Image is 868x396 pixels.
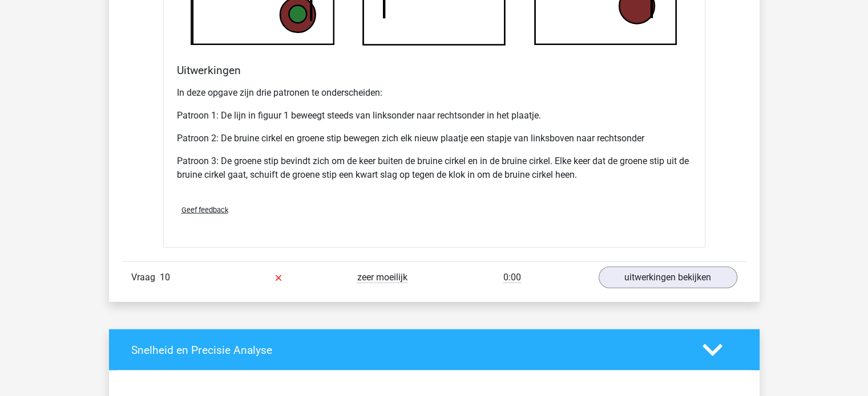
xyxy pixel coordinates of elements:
[177,154,692,182] p: Patroon 3: De groene stip bevindt zich om de keer buiten de bruine cirkel en in de bruine cirkel....
[177,109,692,123] p: Patroon 1: De lijn in figuur 1 beweegt steeds van linksonder naar rechtsonder in het plaatje.
[177,64,692,77] h4: Uitwerkingen
[503,272,521,283] span: 0:00
[131,344,685,357] h4: Snelheid en Precisie Analyse
[160,272,170,283] span: 10
[177,86,692,100] p: In deze opgave zijn drie patronen te onderscheiden:
[599,267,737,288] a: uitwerkingen bekijken
[357,272,407,283] span: zeer moeilijk
[177,132,692,145] p: Patroon 2: De bruine cirkel en groene stip bewegen zich elk nieuw plaatje een stapje van linksbov...
[131,271,160,284] span: Vraag
[181,206,228,214] span: Geef feedback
